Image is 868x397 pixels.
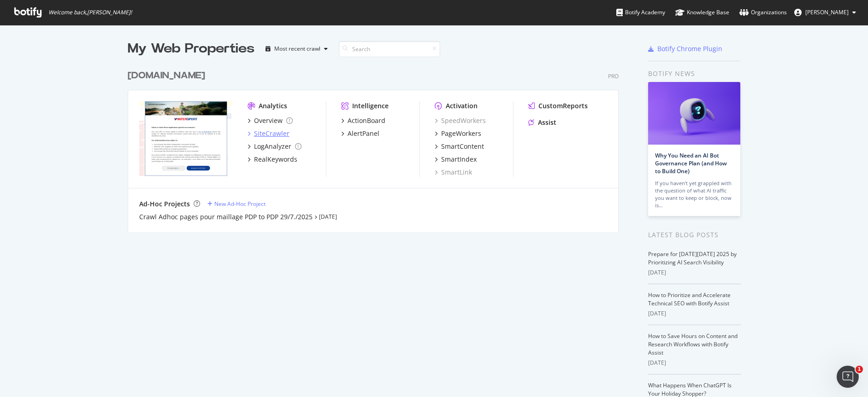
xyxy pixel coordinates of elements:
[207,200,266,208] a: New Ad-Hoc Project
[648,230,741,240] div: Latest Blog Posts
[214,200,266,208] div: New Ad-Hoc Project
[446,101,478,111] div: Activation
[648,309,741,318] div: [DATE]
[248,129,289,138] a: SiteCrawler
[341,129,379,138] a: AlertPanel
[655,180,733,209] div: If you haven’t yet grappled with the question of what AI traffic you want to keep or block, now is…
[254,142,291,151] div: LogAnalyzer
[739,8,787,17] div: Organizations
[538,101,588,111] div: CustomReports
[341,116,385,125] a: ActionBoard
[441,129,481,138] div: PageWorkers
[608,72,619,80] div: Pro
[648,269,741,277] div: [DATE]
[348,116,385,125] div: ActionBoard
[441,155,477,164] div: SmartIndex
[528,101,588,111] a: CustomReports
[616,8,665,17] div: Botify Academy
[128,58,626,232] div: grid
[262,41,331,56] button: Most recent crawl
[348,129,379,138] div: AlertPanel
[48,9,132,16] span: Welcome back, [PERSON_NAME] !
[352,101,389,111] div: Intelligence
[648,44,722,53] a: Botify Chrome Plugin
[648,69,741,79] div: Botify news
[787,5,863,20] button: [PERSON_NAME]
[254,155,297,164] div: RealKeywords
[648,332,738,356] a: How to Save Hours on Content and Research Workflows with Botify Assist
[675,8,729,17] div: Knowledge Base
[254,116,283,125] div: Overview
[805,8,849,16] span: Ariane PREVOT
[274,46,320,52] div: Most recent crawl
[856,366,863,373] span: 1
[259,101,287,111] div: Analytics
[139,212,313,222] a: Crawl Adhoc pages pour maillage PDP to PDP 29/7./2025
[128,40,254,58] div: My Web Properties
[648,359,741,367] div: [DATE]
[248,155,297,164] a: RealKeywords
[648,250,737,266] a: Prepare for [DATE][DATE] 2025 by Prioritizing AI Search Visibility
[128,69,205,82] div: [DOMAIN_NAME]
[435,155,477,164] a: SmartIndex
[139,101,233,176] img: www.intersport.fr
[441,142,484,151] div: SmartContent
[435,116,486,125] a: SpeedWorkers
[435,142,484,151] a: SmartContent
[435,168,472,177] a: SmartLink
[655,152,727,175] a: Why You Need an AI Bot Governance Plan (and How to Build One)
[528,118,556,127] a: Assist
[538,118,556,127] div: Assist
[648,82,740,145] img: Why You Need an AI Bot Governance Plan (and How to Build One)
[837,366,859,388] iframe: Intercom live chat
[248,116,293,125] a: Overview
[648,291,731,307] a: How to Prioritize and Accelerate Technical SEO with Botify Assist
[128,69,209,82] a: [DOMAIN_NAME]
[319,213,337,221] a: [DATE]
[139,199,190,209] div: Ad-Hoc Projects
[248,142,301,151] a: LogAnalyzer
[339,41,440,57] input: Search
[657,44,722,53] div: Botify Chrome Plugin
[254,129,289,138] div: SiteCrawler
[435,129,481,138] a: PageWorkers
